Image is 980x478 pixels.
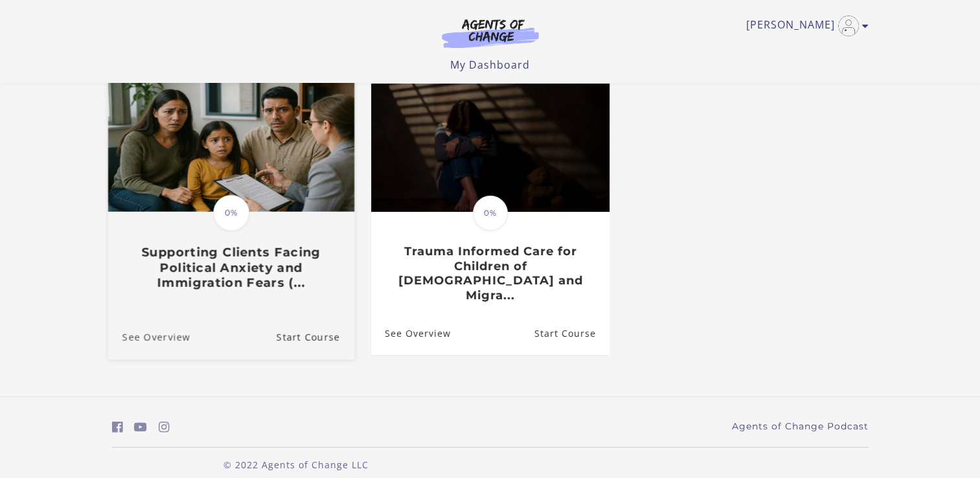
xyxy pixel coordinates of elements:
[112,458,480,472] p: © 2022 Agents of Change LLC
[108,316,190,359] a: Supporting Clients Facing Political Anxiety and Immigration Fears (...: See Overview
[134,418,147,437] a: https://www.youtube.com/c/AgentsofChangeTestPrepbyMeaganMitchell (Open in a new window)
[276,316,354,359] a: Supporting Clients Facing Political Anxiety and Immigration Fears (...: Resume Course
[450,58,530,72] a: My Dashboard
[428,18,553,48] img: Agents of Change Logo
[159,418,170,437] a: https://www.instagram.com/agentsofchangeprep/ (Open in a new window)
[213,195,249,231] span: 0%
[134,421,147,433] i: https://www.youtube.com/c/AgentsofChangeTestPrepbyMeaganMitchell (Open in a new window)
[473,196,508,231] span: 0%
[534,313,609,355] a: Trauma Informed Care for Children of Undocumented Parents and Migra...: Resume Course
[732,420,869,433] a: Agents of Change Podcast
[746,16,862,36] a: Toggle menu
[371,313,451,355] a: Trauma Informed Care for Children of Undocumented Parents and Migra...: See Overview
[122,245,339,290] h3: Supporting Clients Facing Political Anxiety and Immigration Fears (...
[385,244,595,302] h3: Trauma Informed Care for Children of [DEMOGRAPHIC_DATA] and Migra...
[159,421,170,433] i: https://www.instagram.com/agentsofchangeprep/ (Open in a new window)
[112,418,123,437] a: https://www.facebook.com/groups/aswbtestprep (Open in a new window)
[112,421,123,433] i: https://www.facebook.com/groups/aswbtestprep (Open in a new window)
